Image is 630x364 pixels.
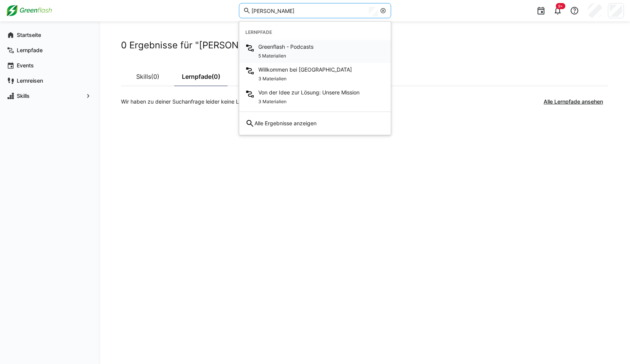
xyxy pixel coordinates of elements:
span: 5 Materialien [258,53,286,59]
span: Greenflash - Podcasts [258,43,313,51]
span: (0) [212,73,220,80]
span: Alle Lernpfade ansehen [542,98,604,105]
button: Alle Lernpfade ansehen [539,94,608,109]
input: Skills und Lernpfade durchsuchen… [251,7,366,14]
div: Lernpfade [239,25,391,40]
span: 9+ [558,4,563,8]
span: Von der Idee zur Lösung: Unsere Mission [258,89,360,96]
a: Skills(0) [121,67,174,86]
a: Lernpfade(0) [174,67,228,86]
span: 3 Materialien [258,76,286,82]
h2: 0 Ergebnisse für "[PERSON_NAME]" [121,40,608,51]
span: 3 Materialien [258,99,286,105]
p: Wir haben zu deiner Suchanfrage leider keine Lernpfade gefunden. [121,98,289,105]
span: Alle Ergebnisse anzeigen [255,120,317,127]
span: Willkommen bei [GEOGRAPHIC_DATA] [258,66,352,73]
span: (0) [151,73,159,80]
